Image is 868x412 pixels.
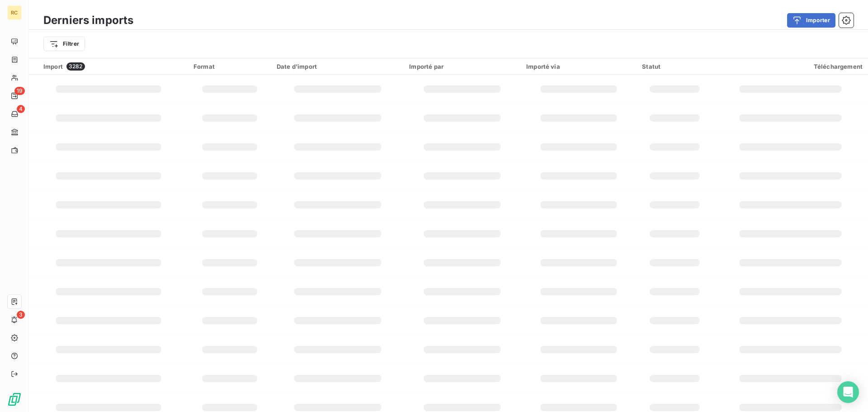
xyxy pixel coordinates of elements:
span: 19 [14,87,25,95]
div: Statut [642,63,708,70]
div: Open Intercom Messenger [837,381,859,403]
div: Importé par [409,63,515,70]
button: Importer [787,13,835,28]
span: 3282 [66,62,85,71]
div: Date d’import [277,63,398,70]
button: Filtrer [43,37,85,51]
div: Import [43,62,183,71]
div: Format [193,63,266,70]
h3: Derniers imports [43,12,133,28]
span: 4 [17,105,25,113]
div: RC [7,5,22,20]
div: Importé via [526,63,631,70]
span: 3 [17,311,25,319]
div: Téléchargement [718,63,863,70]
img: Logo LeanPay [7,392,22,407]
